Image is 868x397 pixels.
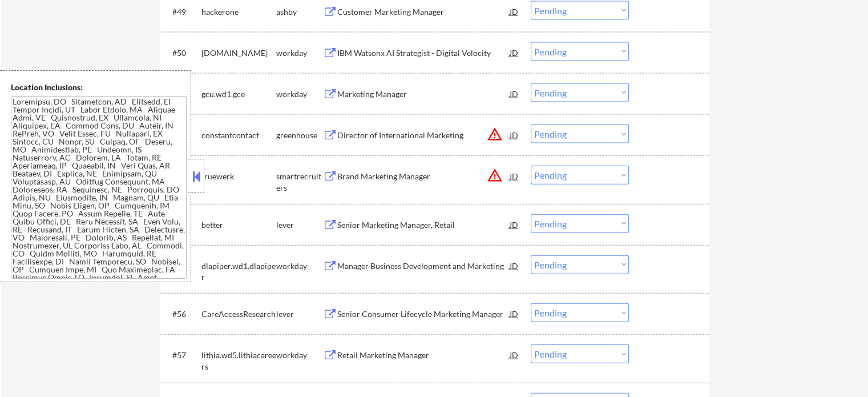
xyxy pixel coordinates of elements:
div: better [201,219,276,231]
div: ashby [276,6,323,18]
div: JD [508,255,520,276]
div: JD [508,42,520,63]
div: workday [276,47,323,59]
div: Senior Consumer Lifecycle Marketing Manager [337,308,510,320]
div: Manager Business Development and Marketing [337,260,510,272]
div: JD [508,214,520,235]
div: lever [276,308,323,320]
div: dlapiper.wd1.dlapiper [201,260,276,283]
div: truewerk [201,171,276,182]
div: CareAccessResearch [201,308,276,320]
div: Director of International Marketing [337,130,510,141]
div: #50 [172,47,192,59]
div: lithia.wd5.lithiacareers [201,350,276,372]
div: JD [508,1,520,22]
div: Customer Marketing Manager [337,6,510,18]
div: JD [508,125,520,145]
div: #49 [172,6,192,18]
div: [DOMAIN_NAME] [201,47,276,59]
button: warning_amber [487,167,503,183]
div: Retail Marketing Manager [337,350,510,361]
div: smartrecruiters [276,171,323,193]
div: workday [276,350,323,361]
div: constantcontact [201,130,276,141]
div: Location Inclusions: [11,82,187,93]
div: workday [276,260,323,272]
div: #57 [172,350,192,361]
div: gcu.wd1.gce [201,89,276,100]
div: Brand Marketing Manager [337,171,510,182]
div: IBM Watsonx AI Strategist - Digital Velocity [337,47,510,59]
div: Senior Marketing Manager, Retail [337,219,510,231]
div: JD [508,83,520,104]
div: workday [276,89,323,100]
div: Marketing Manager [337,89,510,100]
div: hackerone [201,6,276,18]
div: lever [276,219,323,231]
button: warning_amber [487,126,503,142]
div: greenhouse [276,130,323,141]
div: #56 [172,308,192,320]
div: JD [508,166,520,186]
div: JD [508,303,520,324]
div: JD [508,344,520,365]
